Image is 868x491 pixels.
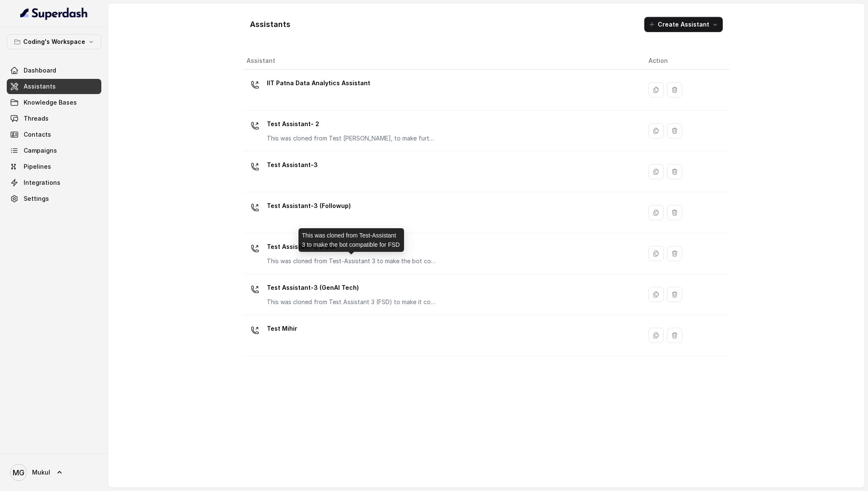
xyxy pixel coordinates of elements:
[24,178,60,187] span: Integrations
[267,281,436,294] p: Test Assistant-3 (GenAI Tech)
[24,130,51,139] span: Contacts
[24,66,56,75] span: Dashboard
[7,175,101,190] a: Integrations
[267,298,436,306] p: This was cloned from Test Assistant 3 (FSD) to make it compatible with the Gen AI tech course
[267,117,436,131] p: Test Assistant- 2
[267,240,436,254] p: Test Assistant-3 (FSD)
[267,322,297,335] p: Test Mihir
[7,159,101,174] a: Pipelines
[7,191,101,206] a: Settings
[267,257,436,265] p: This was cloned from Test-Assistant 3 to make the bot compatible for FSD
[267,134,436,143] p: This was cloned from Test [PERSON_NAME], to make further changes as discussed with the Superdash ...
[642,52,730,70] th: Action
[267,199,351,213] p: Test Assistant-3 (Followup)
[24,82,56,91] span: Assistants
[298,228,404,252] div: This was cloned from Test-Assistant 3 to make the bot compatible for FSD
[23,37,85,47] p: Coding's Workspace
[24,162,51,171] span: Pipelines
[13,468,24,477] text: MG
[7,79,101,94] a: Assistants
[32,468,50,477] span: Mukul
[267,158,318,172] p: Test Assistant-3
[7,63,101,78] a: Dashboard
[250,18,290,31] h1: Assistants
[644,17,723,32] button: Create Assistant
[7,127,101,142] a: Contacts
[24,114,49,123] span: Threads
[243,52,642,70] th: Assistant
[20,7,88,20] img: light.svg
[267,76,370,90] p: IIT Patna Data Analytics Assistant
[24,146,57,155] span: Campaigns
[7,461,101,484] a: Mukul
[7,34,101,49] button: Coding's Workspace
[7,143,101,158] a: Campaigns
[7,111,101,126] a: Threads
[7,95,101,110] a: Knowledge Bases
[24,194,49,203] span: Settings
[24,98,77,107] span: Knowledge Bases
